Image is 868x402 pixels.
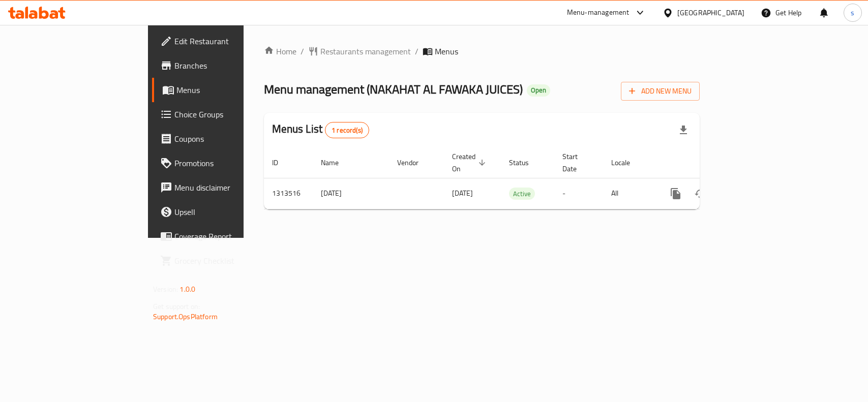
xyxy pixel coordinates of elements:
[174,206,285,218] span: Upsell
[655,147,769,178] th: Actions
[174,59,285,72] span: Branches
[677,7,744,18] div: [GEOGRAPHIC_DATA]
[174,108,285,120] span: Choice Groups
[152,224,293,249] a: Coverage Report
[320,45,411,57] span: Restaurants management
[527,86,550,95] span: Open
[174,133,285,145] span: Coupons
[554,178,603,209] td: -
[152,200,293,224] a: Upsell
[325,122,369,138] div: Total records count
[174,157,285,169] span: Promotions
[509,188,535,200] div: Active
[671,118,696,142] div: Export file
[272,157,291,169] span: ID
[509,157,542,169] span: Status
[264,147,769,209] table: enhanced table
[621,82,700,101] button: Add New Menu
[264,45,700,57] nav: breadcrumb
[153,310,218,323] a: Support.OpsPlatform
[272,121,369,138] h2: Menus List
[321,157,352,169] span: Name
[174,35,285,47] span: Edit Restaurant
[176,84,285,96] span: Menus
[152,78,293,102] a: Menus
[152,151,293,175] a: Promotions
[611,157,643,169] span: Locale
[562,150,591,175] span: Start Date
[174,181,285,194] span: Menu disclaimer
[152,175,293,200] a: Menu disclaimer
[851,7,854,18] span: s
[152,127,293,151] a: Coupons
[629,85,692,98] span: Add New Menu
[415,45,418,57] li: /
[152,102,293,127] a: Choice Groups
[308,45,411,57] a: Restaurants management
[264,78,523,101] span: Menu management ( NAKAHAT AL FAWAKA JUICES )
[397,157,432,169] span: Vendor
[567,7,630,19] div: Menu-management
[152,249,293,273] a: Grocery Checklist
[527,84,550,97] div: Open
[153,283,178,296] span: Version:
[174,255,285,267] span: Grocery Checklist
[325,126,369,135] span: 1 record(s)
[179,283,195,296] span: 1.0.0
[152,53,293,78] a: Branches
[664,181,688,206] button: more
[452,187,473,200] span: [DATE]
[688,181,712,206] button: Change Status
[152,29,293,53] a: Edit Restaurant
[452,150,489,175] span: Created On
[301,45,304,57] li: /
[174,230,285,242] span: Coverage Report
[313,178,389,209] td: [DATE]
[509,188,535,200] span: Active
[153,300,200,313] span: Get support on:
[435,45,458,57] span: Menus
[603,178,655,209] td: All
